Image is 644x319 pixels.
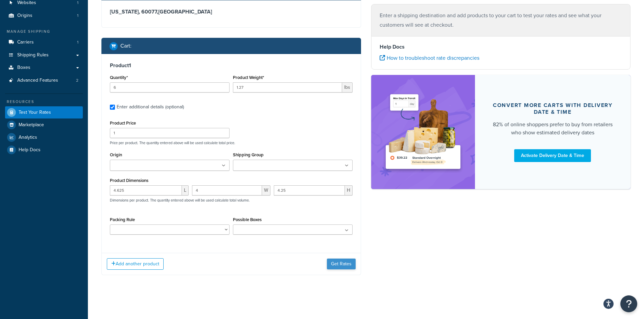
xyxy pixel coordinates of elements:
div: Manage Shipping [5,29,83,34]
a: Analytics [5,131,83,143]
input: Enter additional details (optional) [110,105,115,110]
span: Advanced Features [17,78,58,83]
span: 1 [77,39,78,45]
span: 1 [77,13,78,19]
li: Advanced Features [5,74,83,87]
label: Product Price [110,121,136,126]
p: Dimensions per product. The quantity entered above will be used calculate total volume. [108,198,250,203]
div: Enter additional details (optional) [117,102,184,112]
div: Convert more carts with delivery date & time [491,102,615,115]
h2: Cart : [120,43,132,49]
a: Test Your Rates [5,106,83,118]
span: 2 [76,78,78,83]
a: Marketplace [5,119,83,131]
label: Product Dimensions [110,178,148,183]
h3: [US_STATE], 60077 , [GEOGRAPHIC_DATA] [110,8,353,15]
span: Boxes [17,65,30,71]
label: Quantity* [110,75,128,80]
span: Marketplace [19,122,44,128]
span: Help Docs [19,147,41,153]
span: lbs [342,82,353,92]
button: Get Rates [327,259,356,269]
a: Boxes [5,61,83,74]
label: Origin [110,152,122,157]
span: L [182,185,189,195]
a: Advanced Features2 [5,74,83,87]
a: Help Docs [5,144,83,156]
input: 0.0 [110,82,230,92]
div: 82% of online shoppers prefer to buy from retailers who show estimated delivery dates [491,121,615,137]
label: Packing Rule [110,217,135,222]
a: Shipping Rules [5,49,83,61]
span: Analytics [19,135,37,140]
label: Product Weight* [233,75,264,80]
li: Carriers [5,36,83,49]
div: Resources [5,99,83,105]
button: Open Resource Center [620,295,637,312]
span: H [345,185,353,195]
h3: Product 1 [110,62,353,69]
span: W [262,185,270,195]
span: Carriers [17,39,34,45]
h4: Help Docs [380,43,622,51]
a: Activate Delivery Date & Time [514,149,591,162]
button: Add another product [107,258,164,270]
a: Carriers1 [5,36,83,49]
a: Origins1 [5,9,83,22]
input: 0.00 [233,82,342,92]
label: Possible Boxes [233,217,262,222]
span: Test Your Rates [19,110,51,115]
span: Origins [17,13,32,19]
li: Origins [5,9,83,22]
img: feature-image-ddt-36eae7f7280da8017bfb280eaccd9c446f90b1fe08728e4019434db127062ab4.png [381,85,465,179]
p: Price per product. The quantity entered above will be used calculate total price. [108,140,354,145]
a: How to troubleshoot rate discrepancies [380,54,479,62]
span: Shipping Rules [17,52,49,58]
label: Shipping Group [233,152,264,157]
p: Enter a shipping destination and add products to your cart to test your rates and see what your c... [380,11,622,30]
